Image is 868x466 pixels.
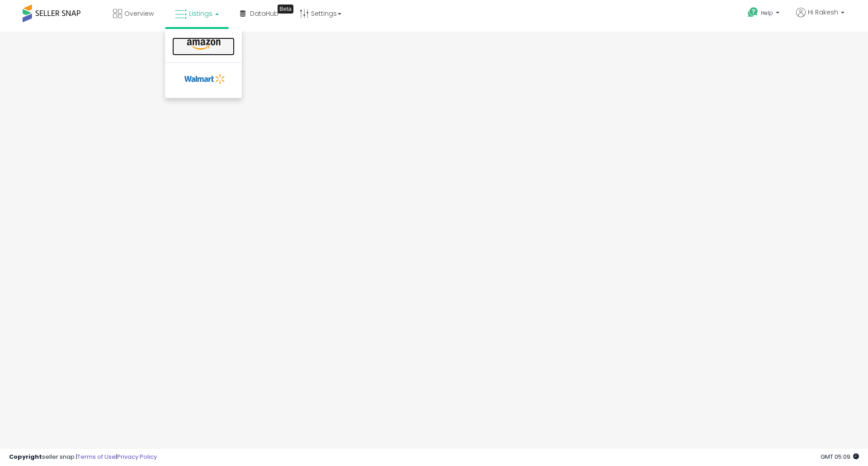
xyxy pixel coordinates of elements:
[9,452,42,461] strong: Copyright
[821,452,859,461] span: 2025-08-14 05:09 GMT
[761,9,773,17] span: Help
[77,452,116,461] a: Terms of Use
[117,452,157,461] a: Privacy Policy
[189,9,212,18] span: Listings
[124,9,154,18] span: Overview
[278,5,293,14] div: Tooltip anchor
[747,7,759,18] i: Get Help
[9,453,157,461] div: seller snap | |
[796,8,844,28] a: Hi Rakesh
[250,9,278,18] span: DataHub
[808,8,838,17] span: Hi Rakesh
